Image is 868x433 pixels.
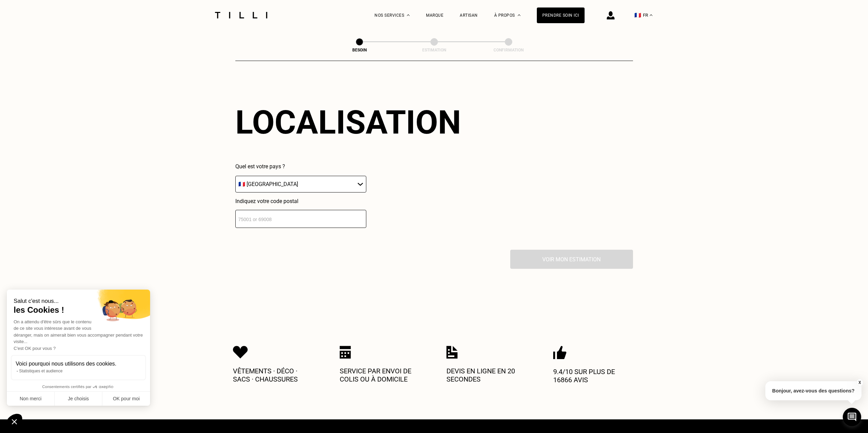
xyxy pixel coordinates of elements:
[400,48,468,52] div: Estimation
[446,346,458,359] img: Icon
[650,14,652,16] img: menu déroulant
[235,210,366,228] input: 75001 or 69008
[426,13,443,18] a: Marque
[340,346,351,359] img: Icon
[340,367,422,383] p: Service par envoi de colis ou à domicile
[235,103,461,141] div: Localisation
[446,367,528,383] p: Devis en ligne en 20 secondes
[607,11,615,19] img: icône connexion
[765,381,862,400] p: Bonjour, avez-vous des questions?
[537,7,585,23] a: Prendre soin ici
[518,14,520,16] img: Menu déroulant à propos
[460,13,478,18] a: Artisan
[553,368,635,384] p: 9.4/10 sur plus de 16866 avis
[474,48,543,52] div: Confirmation
[634,12,641,18] span: 🇫🇷
[235,163,366,170] p: Quel est votre pays ?
[325,48,394,52] div: Besoin
[233,367,315,383] p: Vêtements · Déco · Sacs · Chaussures
[235,198,366,204] p: Indiquez votre code postal
[233,346,248,359] img: Icon
[212,12,270,18] img: Logo du service de couturière Tilli
[856,379,863,386] button: X
[553,346,567,359] img: Icon
[407,14,410,16] img: Menu déroulant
